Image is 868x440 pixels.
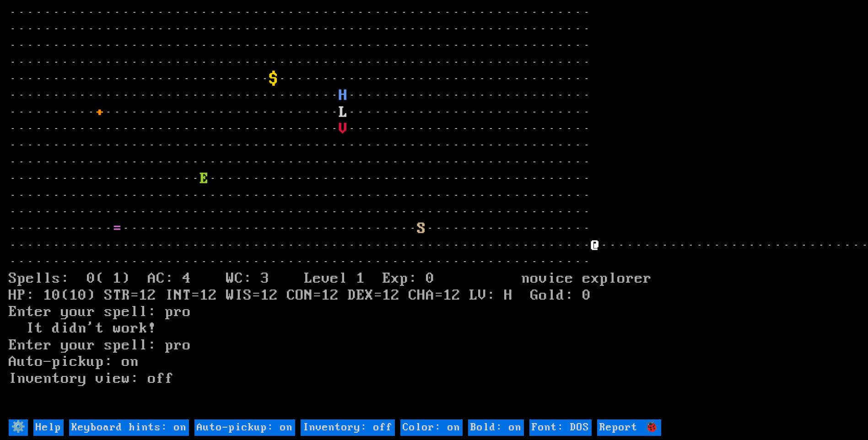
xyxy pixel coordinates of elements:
font: V [339,121,348,137]
input: Font: DOS [529,419,592,436]
font: $ [270,71,278,87]
input: ⚙️ [9,419,28,436]
input: Auto-pickup: on [194,419,295,436]
input: Bold: on [468,419,524,436]
font: L [339,104,348,121]
larn: ··································································· ·····························... [9,5,859,418]
input: Help [33,419,64,436]
font: E [200,171,209,187]
input: Inventory: off [301,419,395,436]
input: Color: on [400,419,463,436]
font: @ [591,237,600,254]
input: Keyboard hints: on [69,419,189,436]
font: H [339,87,348,104]
font: + [96,104,104,121]
input: Report 🐞 [597,419,661,436]
font: S [417,220,426,237]
font: = [113,220,122,237]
